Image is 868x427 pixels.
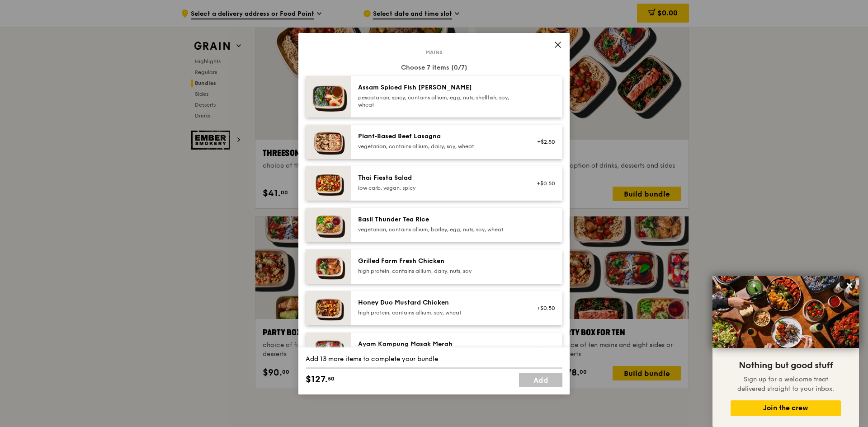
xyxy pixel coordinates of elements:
span: Sign up for a welcome treat delivered straight to your inbox. [737,375,834,393]
img: daily_normal_Ayam_Kampung_Masak_Merah_Horizontal_.jpg [306,333,351,367]
img: daily_normal_HORZ-Grilled-Farm-Fresh-Chicken.jpg [306,249,351,284]
img: daily_normal_Assam_Spiced_Fish_Curry__Horizontal_.jpg [306,76,351,117]
button: Join the crew [731,400,841,416]
img: daily_normal_Honey_Duo_Mustard_Chicken__Horizontal_.jpg [306,291,351,325]
div: Grilled Farm Fresh Chicken [358,257,520,266]
div: low carb, vegan, spicy [358,184,520,192]
div: high protein, contains allium, soy, wheat [358,309,520,316]
span: $127. [306,373,328,386]
div: Thai Fiesta Salad [358,174,520,183]
div: +$0.50 [531,180,555,187]
div: Honey Duo Mustard Chicken [358,298,520,307]
a: Add [519,373,562,387]
div: vegetarian, contains allium, dairy, soy, wheat [358,143,520,150]
img: daily_normal_HORZ-Basil-Thunder-Tea-Rice.jpg [306,208,351,242]
span: Nothing but good stuff [739,360,833,371]
div: Add 13 more items to complete your bundle [306,355,562,364]
img: daily_normal_Citrusy-Cauliflower-Plant-Based-Lasagna-HORZ.jpg [306,125,351,159]
div: +$0.50 [531,305,555,312]
img: daily_normal_Thai_Fiesta_Salad__Horizontal_.jpg [306,166,351,201]
div: Plant‑Based Beef Lasagna [358,132,520,141]
div: +$0.50 [531,346,555,353]
div: Ayam Kampung Masak Merah [358,340,520,349]
div: pescatarian, spicy, contains allium, egg, nuts, shellfish, soy, wheat [358,94,520,108]
img: DSC07876-Edit02-Large.jpeg [712,276,859,348]
div: +$2.50 [531,138,555,145]
div: vegetarian, contains allium, barley, egg, nuts, soy, wheat [358,226,520,233]
div: high protein, contains allium, dairy, nuts, soy [358,267,520,275]
div: Basil Thunder Tea Rice [358,215,520,224]
span: Mains [422,49,446,56]
div: Assam Spiced Fish [PERSON_NAME] [358,83,520,92]
div: Choose 7 items (0/7) [306,63,562,72]
button: Close [842,278,857,293]
span: 50 [328,375,335,382]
